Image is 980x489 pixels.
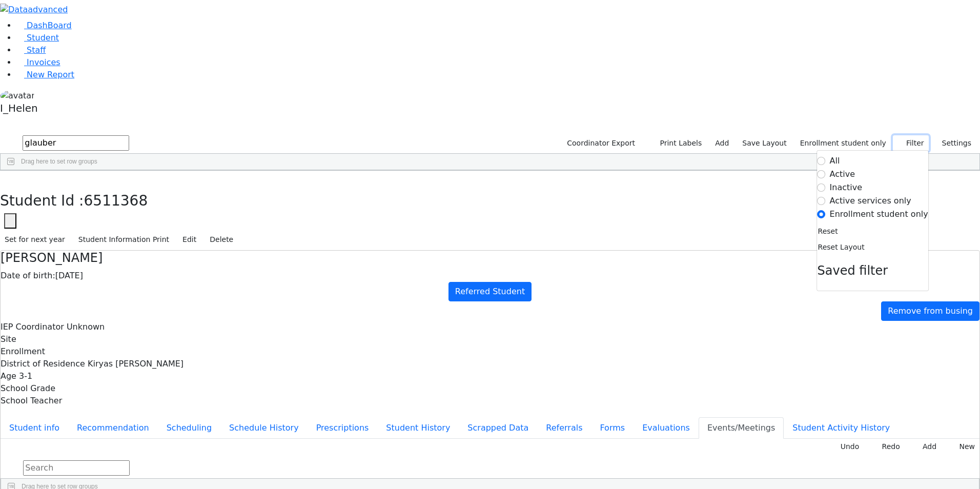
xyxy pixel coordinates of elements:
input: Active services only [818,197,826,205]
span: Unknown [67,322,105,332]
button: Scheduling [158,417,220,439]
label: School Grade [1,382,55,395]
button: Recommendation [68,417,158,439]
a: Invoices [16,57,60,67]
div: Settings [817,150,929,291]
button: New [948,439,979,455]
span: Remove from busing [888,306,973,316]
label: Active services only [830,195,911,207]
span: Saved filter [818,263,888,278]
span: Kiryas [PERSON_NAME] [88,359,183,369]
input: Search [23,135,129,151]
a: Add [710,135,733,151]
button: Edit [178,232,201,248]
button: Reset [818,223,839,239]
span: Student [27,33,59,43]
label: Enrollment [1,345,45,358]
button: Coordinator Export [560,135,640,151]
label: Enrollment student only [795,135,891,151]
button: Evaluations [634,417,699,439]
input: Active [818,170,826,178]
a: Staff [16,45,46,55]
button: Undo [829,439,864,455]
label: Active [830,168,855,180]
button: Print Labels [648,135,706,151]
label: Date of birth: [1,270,55,282]
a: Remove from busing [881,301,979,321]
label: All [830,155,840,167]
span: Invoices [27,57,60,67]
input: All [818,157,826,165]
input: Search [23,460,130,476]
a: DashBoard [16,21,72,30]
button: Student Information Print [74,232,174,248]
button: Settings [929,135,976,151]
button: Prescriptions [308,417,378,439]
button: Schedule History [220,417,308,439]
a: Student [16,33,59,43]
button: Add [911,439,941,455]
label: IEP Coordinator [1,321,64,333]
span: 3-1 [19,371,32,381]
span: New Report [27,70,74,79]
a: Referred Student [448,282,532,301]
button: Scrapped Data [459,417,537,439]
label: Enrollment student only [830,208,928,220]
span: 6511368 [84,192,148,209]
label: Age [1,370,16,382]
button: Forms [591,417,634,439]
button: Redo [870,439,904,455]
button: Referrals [537,417,591,439]
button: Student info [1,417,68,439]
label: Site [1,333,16,345]
span: DashBoard [27,21,72,30]
span: Drag here to set row groups [21,158,97,165]
button: Events/Meetings [699,417,784,439]
input: Inactive [818,184,826,192]
button: Filter [893,135,929,151]
h4: [PERSON_NAME] [1,251,979,266]
span: Staff [27,45,46,55]
input: Enrollment student only [818,210,826,218]
div: [DATE] [1,270,979,282]
label: School Teacher [1,395,62,407]
label: District of Residence [1,358,85,370]
button: Reset Layout [818,239,865,255]
label: Inactive [830,181,863,194]
button: Student History [377,417,459,439]
a: New Report [16,70,74,79]
button: Save Layout [738,135,791,151]
button: Delete [205,232,238,248]
button: Student Activity History [784,417,899,439]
